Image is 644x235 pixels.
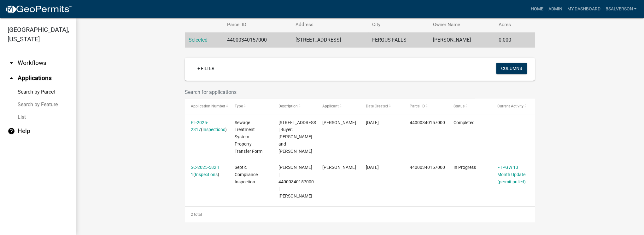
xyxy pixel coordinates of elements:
[360,99,404,114] datatable-header-cell: Date Created
[191,120,208,132] a: PT-2025-2317
[8,59,15,67] i: arrow_drop_down
[368,17,429,32] th: City
[497,165,525,184] a: FTPGW 13 Month Update (permit pulled)
[185,99,229,114] datatable-header-cell: Application Number
[491,99,535,114] datatable-header-cell: Current Activity
[429,17,495,32] th: Owner Name
[454,104,465,108] span: Status
[191,164,222,178] div: ( )
[322,104,338,108] span: Applicant
[495,17,524,32] th: Acres
[278,120,317,154] span: 13985 165TH ST | Buyer: Connor Aasness and Rachel Aasness
[565,3,603,15] a: My Dashboard
[497,104,523,108] span: Current Activity
[202,127,225,132] a: Inspections
[316,99,360,114] datatable-header-cell: Applicant
[292,32,368,48] td: [STREET_ADDRESS]
[191,104,225,108] span: Application Number
[272,99,316,114] datatable-header-cell: Description
[366,165,379,170] span: 08/28/2025
[185,207,535,222] div: 2 total
[278,165,314,198] span: Emma Swenson | | 44000340157000 | PHYLLIS R AASNESS
[8,127,15,135] i: help
[495,32,524,48] td: 0.000
[366,120,379,125] span: 09/03/2025
[292,17,368,32] th: Address
[322,120,356,125] span: Melissa Davis
[8,74,15,82] i: arrow_drop_up
[546,3,565,15] a: Admin
[189,37,208,43] a: Selected
[192,63,220,74] a: + Filter
[366,104,388,108] span: Date Created
[404,99,448,114] datatable-header-cell: Parcel ID
[448,99,491,114] datatable-header-cell: Status
[410,165,445,170] span: 44000340157000
[278,104,298,108] span: Description
[223,32,292,48] td: 44000340157000
[429,32,495,48] td: [PERSON_NAME]
[235,165,258,184] span: Septic Compliance Inspection
[454,120,475,125] span: Completed
[410,120,445,125] span: 44000340157000
[185,86,475,99] input: Search for applications
[191,165,220,177] a: SC-2025-582 1 1
[195,172,218,177] a: Inspections
[322,165,356,170] span: Brett Anderson
[191,119,222,134] div: ( )
[223,17,292,32] th: Parcel ID
[235,104,243,108] span: Type
[229,99,272,114] datatable-header-cell: Type
[603,3,639,15] a: BSALVERSON
[410,104,425,108] span: Parcel ID
[368,32,429,48] td: FERGUS FALLS
[496,63,527,74] button: Columns
[454,165,476,170] span: In Progress
[528,3,546,15] a: Home
[235,120,262,154] span: Sewage Treatment System Property Transfer Form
